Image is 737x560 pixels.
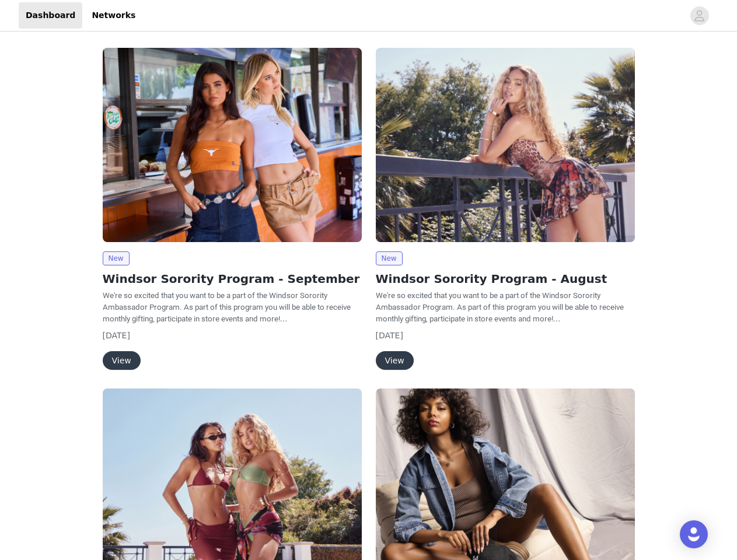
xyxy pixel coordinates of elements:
[376,270,635,288] h2: Windsor Sorority Program - August
[376,331,403,340] span: [DATE]
[19,2,82,29] a: Dashboard
[103,48,362,242] img: Windsor
[103,331,130,340] span: [DATE]
[103,351,141,370] button: View
[376,356,414,365] a: View
[376,291,624,323] span: We're so excited that you want to be a part of the Windsor Sorority Ambassador Program. As part o...
[103,356,141,365] a: View
[376,48,635,242] img: Windsor
[376,251,403,265] span: New
[85,2,142,29] a: Networks
[103,251,130,265] span: New
[103,291,351,323] span: We're so excited that you want to be a part of the Windsor Sorority Ambassador Program. As part o...
[103,270,362,288] h2: Windsor Sorority Program - September
[680,520,708,548] div: Open Intercom Messenger
[376,351,414,370] button: View
[694,6,705,25] div: avatar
